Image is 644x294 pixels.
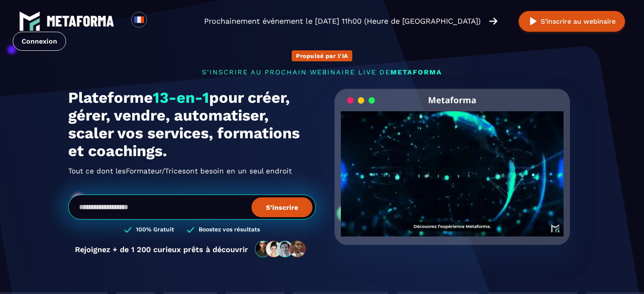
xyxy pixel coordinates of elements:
input: Search for option [154,16,160,26]
img: play [528,16,539,27]
div: Search for option [147,12,168,30]
a: Connexion [13,32,66,51]
h3: 100% Gratuit [136,226,174,234]
span: 13-en-1 [153,89,209,107]
p: Prochainement événement le [DATE] 11h00 (Heure de [GEOGRAPHIC_DATA]) [204,15,481,27]
img: checked [187,226,194,234]
h2: Metaforma [428,89,476,111]
img: logo [47,16,114,27]
img: fr [134,14,144,25]
h3: Boostez vos résultats [199,226,260,234]
img: logo [19,11,40,32]
img: loading [347,96,375,104]
img: community-people [252,240,309,258]
button: S’inscrire [252,197,312,217]
h1: Plateforme pour créer, gérer, vendre, automatiser, scaler vos services, formations et coachings. [68,89,316,160]
video: Your browser does not support the video tag. [341,111,564,223]
p: s'inscrire au prochain webinaire live de [68,68,576,76]
h2: Tout ce dont les ont besoin en un seul endroit [68,164,316,178]
span: Formateur/Trices [126,164,186,178]
img: checked [124,226,132,234]
p: Rejoignez + de 1 200 curieux prêts à découvrir [75,245,248,254]
img: arrow-right [489,16,498,26]
span: METAFORMA [390,68,442,76]
button: S’inscrire au webinaire [519,11,625,32]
